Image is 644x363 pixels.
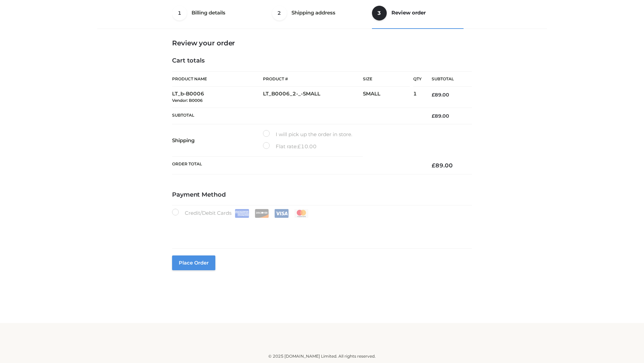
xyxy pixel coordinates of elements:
[432,92,435,98] span: £
[363,87,413,108] td: SMALL
[172,108,422,124] th: Subtotal
[432,113,435,119] span: £
[298,143,301,150] span: £
[172,71,263,87] th: Product Name
[294,209,309,218] img: Mastercard
[413,87,422,108] td: 1
[298,143,317,150] bdi: 10.00
[363,72,410,87] th: Size
[413,71,422,87] th: Qty
[235,209,249,218] img: Amex
[172,255,215,270] button: Place order
[432,113,449,119] bdi: 89.00
[432,92,449,98] bdi: 89.00
[172,209,309,218] label: Credit/Debit Cards
[171,216,471,241] iframe: Secure payment input frame
[172,39,472,47] h3: Review your order
[263,87,363,108] td: LT_B0006_2-_-SMALL
[172,87,263,108] td: LT_b-B0006
[172,124,263,157] th: Shipping
[263,71,363,87] th: Product #
[263,142,317,151] label: Flat rate:
[432,162,453,169] bdi: 89.00
[255,209,269,218] img: Discover
[432,162,435,169] span: £
[274,209,289,218] img: Visa
[263,130,352,139] label: I will pick up the order in store.
[172,98,203,103] small: Vendor: B0006
[172,57,472,65] h4: Cart totals
[172,191,472,199] h4: Payment Method
[422,72,472,87] th: Subtotal
[100,353,544,360] div: © 2025 [DOMAIN_NAME] Limited. All rights reserved.
[172,157,422,174] th: Order Total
